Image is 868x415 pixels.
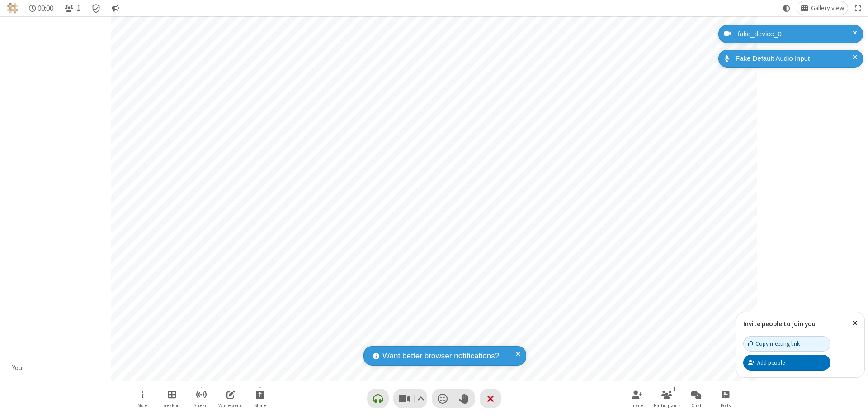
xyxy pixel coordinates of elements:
[246,386,274,411] button: Start sharing
[88,1,105,15] div: Meeting details Encryption enabled
[653,386,680,411] button: Open participant list
[632,403,643,408] span: Invite
[779,1,794,15] button: Using system theme
[158,386,185,411] button: Manage Breakout Rooms
[748,339,800,348] div: Copy meeting link
[683,386,710,411] button: Open chat
[453,389,475,408] button: Raise hand
[7,3,18,14] img: QA Selenium DO NOT DELETE OR CHANGE
[218,403,243,408] span: Whiteboard
[851,1,865,15] button: Fullscreen
[743,319,816,328] label: Invite people to join you
[254,403,266,408] span: Share
[25,1,57,15] div: Timer
[415,389,427,408] button: Video setting
[217,386,244,411] button: Open shared whiteboard
[691,403,702,408] span: Chat
[845,312,864,334] button: Close popover
[712,386,739,411] button: Open poll
[129,386,156,411] button: Open menu
[108,1,123,15] button: Conversation
[654,403,680,408] span: Participants
[670,385,678,393] div: 1
[735,29,856,39] div: fake_device_0
[77,4,80,13] span: 1
[732,53,856,64] div: Fake Default Audio Input
[480,389,501,408] button: End or leave meeting
[743,336,830,352] button: Copy meeting link
[721,403,731,408] span: Polls
[624,386,651,411] button: Invite participants (⌘+Shift+I)
[797,1,848,15] button: Change layout
[193,403,209,408] span: Stream
[162,403,181,408] span: Breakout
[188,386,215,411] button: Start streaming
[382,350,499,362] span: Want better browser notifications?
[393,389,427,408] button: Stop video (⌘+Shift+V)
[38,4,53,13] span: 00:00
[61,1,84,15] button: Open participant list
[137,403,147,408] span: More
[367,389,389,408] button: Connect your audio
[743,355,830,370] button: Add people
[9,363,26,373] div: You
[432,389,453,408] button: Send a reaction
[811,5,844,12] span: Gallery view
